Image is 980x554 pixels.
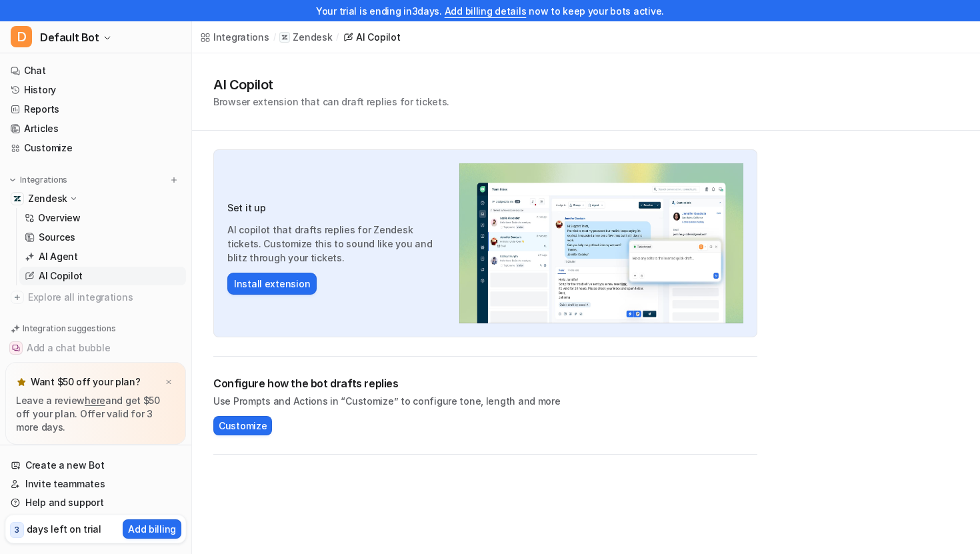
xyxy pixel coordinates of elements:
[5,359,186,380] button: Add a public chat link
[31,375,141,389] p: Want $50 off your plan?
[20,175,67,185] p: Integrations
[19,228,186,247] a: Sources
[23,323,115,335] p: Integration suggestions
[39,231,75,244] p: Sources
[445,5,527,17] a: Add billing details
[200,30,269,44] a: Integrations
[213,375,757,391] h2: Configure how the bot drafts replies
[213,95,449,109] p: Browser extension that can draft replies for tickets.
[336,31,339,43] span: /
[5,100,186,119] a: Reports
[40,28,99,47] span: Default Bot
[279,31,332,44] a: Zendesk
[293,31,332,44] p: Zendesk
[8,175,17,185] img: expand menu
[28,192,67,205] p: Zendesk
[227,201,446,215] h3: Set it up
[213,30,269,44] div: Integrations
[213,416,272,435] button: Customize
[5,337,186,359] button: Add a chat bubbleAdd a chat bubble
[459,163,743,323] img: Zendesk AI Copilot
[5,61,186,80] a: Chat
[38,211,81,225] p: Overview
[5,493,186,512] a: Help and support
[11,26,32,47] span: D
[16,377,27,387] img: star
[169,175,179,185] img: menu_add.svg
[19,267,186,285] a: AI Copilot
[5,475,186,493] a: Invite teammates
[213,75,449,95] h1: AI Copilot
[16,394,175,434] p: Leave a review and get $50 off your plan. Offer valid for 3 more days.
[13,195,21,203] img: Zendesk
[128,522,176,536] p: Add billing
[15,524,19,536] p: 3
[12,344,20,352] img: Add a chat bubble
[227,273,317,295] button: Install extension
[85,395,105,406] a: here
[273,31,276,43] span: /
[343,30,400,44] a: AI Copilot
[5,173,71,187] button: Integrations
[5,119,186,138] a: Articles
[5,139,186,157] a: Customize
[213,394,757,408] p: Use Prompts and Actions in “Customize” to configure tone, length and more
[165,378,173,387] img: x
[123,519,181,539] button: Add billing
[19,247,186,266] a: AI Agent
[5,288,186,307] a: Explore all integrations
[11,291,24,304] img: explore all integrations
[227,223,446,265] p: AI copilot that drafts replies for Zendesk tickets. Customize this to sound like you and blitz th...
[356,30,400,44] div: AI Copilot
[5,81,186,99] a: History
[5,456,186,475] a: Create a new Bot
[39,269,83,283] p: AI Copilot
[19,209,186,227] a: Overview
[219,419,267,433] span: Customize
[27,522,101,536] p: days left on trial
[39,250,78,263] p: AI Agent
[28,287,181,308] span: Explore all integrations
